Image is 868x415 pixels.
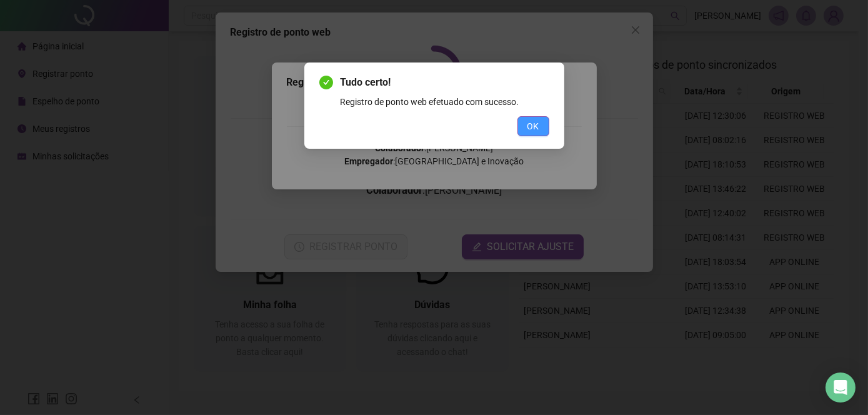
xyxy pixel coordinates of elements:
span: OK [527,119,539,133]
span: check-circle [319,76,333,89]
span: Tudo certo! [341,75,549,90]
div: Registro de ponto web efetuado com sucesso. [341,95,549,109]
button: OK [517,116,549,136]
div: Open Intercom Messenger [826,372,856,402]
